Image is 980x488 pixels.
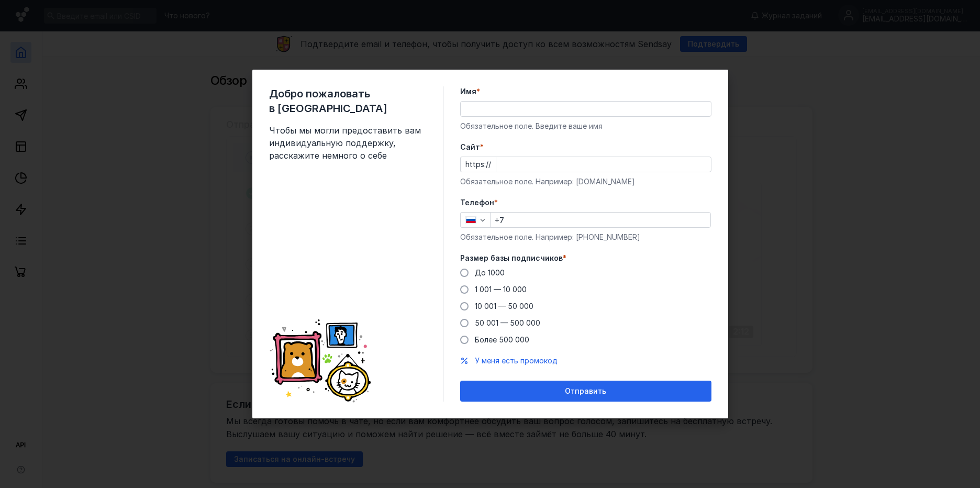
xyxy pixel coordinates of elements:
[269,124,426,162] span: Чтобы мы могли предоставить вам индивидуальную поддержку, расскажите немного о себе
[460,176,711,187] div: Обязательное поле. Например: [DOMAIN_NAME]
[475,302,533,310] span: 10 001 — 50 000
[475,285,527,294] span: 1 001 — 10 000
[460,253,563,263] span: Размер базы подписчиков
[460,121,711,131] div: Обязательное поле. Введите ваше имя
[460,381,711,402] button: Отправить
[460,232,711,242] div: Обязательное поле. Например: [PHONE_NUMBER]
[565,387,606,396] span: Отправить
[460,86,476,97] span: Имя
[460,197,494,208] span: Телефон
[475,335,529,344] span: Более 500 000
[475,268,505,277] span: До 1000
[460,142,480,152] span: Cайт
[475,356,558,365] span: У меня есть промокод
[269,86,426,116] span: Добро пожаловать в [GEOGRAPHIC_DATA]
[475,356,558,366] button: У меня есть промокод
[475,318,540,327] span: 50 001 — 500 000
